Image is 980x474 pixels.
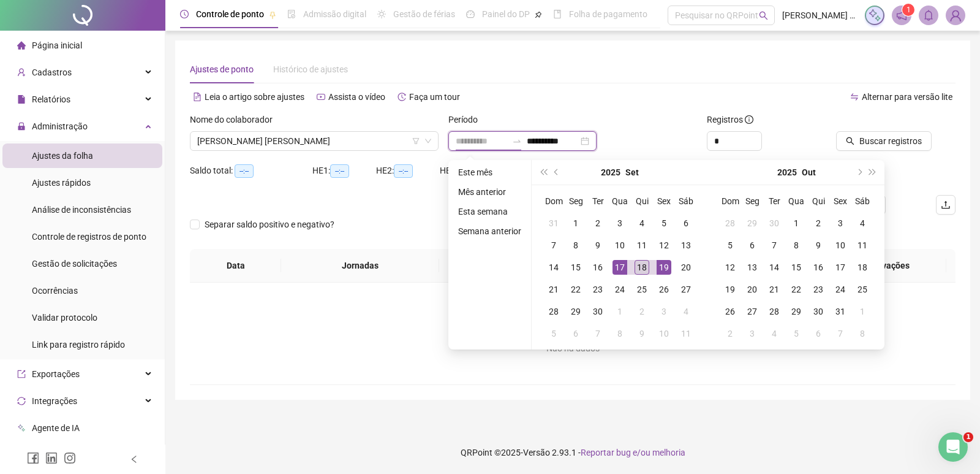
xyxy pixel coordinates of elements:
[635,260,649,275] div: 18
[546,304,561,319] div: 28
[631,300,653,323] td: 2025-10-02
[653,278,675,300] td: 2025-09-26
[675,190,697,212] th: Sáb
[763,190,785,212] th: Ter
[763,278,785,300] td: 2025-10-21
[855,282,870,297] div: 25
[675,212,697,234] td: 2025-09-06
[32,396,77,406] span: Integrações
[200,218,339,231] span: Separar saldo positivo e negativo?
[785,300,807,323] td: 2025-10-29
[829,300,851,323] td: 2025-10-31
[130,455,138,464] span: left
[657,326,671,341] div: 10
[745,282,759,297] div: 20
[829,278,851,300] td: 2025-10-24
[896,10,907,21] span: notification
[679,326,693,341] div: 11
[789,326,804,341] div: 5
[287,10,296,18] span: file-done
[377,10,386,18] span: sun
[785,278,807,300] td: 2025-10-22
[197,132,431,150] span: MARCELA APARECIDA OLIVEIRA
[543,278,565,300] td: 2025-09-21
[707,113,753,126] span: Registros
[941,200,951,210] span: upload
[453,224,526,239] li: Semana anterior
[719,190,741,212] th: Dom
[394,164,413,178] span: --:--
[767,304,782,319] div: 28
[657,304,671,319] div: 3
[612,326,627,341] div: 8
[741,234,763,256] td: 2025-10-06
[180,10,189,18] span: clock-circle
[512,136,522,146] span: to
[789,216,804,231] div: 1
[466,10,475,18] span: dashboard
[859,134,922,148] span: Buscar registros
[631,256,653,278] td: 2025-09-18
[568,260,583,275] div: 15
[763,234,785,256] td: 2025-10-07
[612,282,627,297] div: 24
[590,282,605,297] div: 23
[376,164,440,178] div: HE 2:
[546,282,561,297] div: 21
[440,164,503,178] div: HE 3:
[789,282,804,297] div: 22
[763,323,785,345] td: 2025-11-04
[946,6,965,25] img: 53922
[759,11,768,20] span: search
[938,432,968,462] iframe: Intercom live chat
[829,190,851,212] th: Sex
[393,9,455,19] span: Gestão de férias
[587,234,609,256] td: 2025-09-09
[851,256,873,278] td: 2025-10-18
[565,212,587,234] td: 2025-09-01
[657,238,671,253] div: 12
[32,178,91,188] span: Ajustes rápidos
[723,238,737,253] div: 5
[745,326,759,341] div: 3
[568,304,583,319] div: 29
[723,304,737,319] div: 26
[17,122,26,131] span: lock
[833,326,848,341] div: 7
[852,160,865,185] button: next-year
[543,190,565,212] th: Dom
[565,256,587,278] td: 2025-09-15
[32,205,131,215] span: Análise de inconsistências
[807,234,829,256] td: 2025-10-09
[866,160,880,185] button: super-next-year
[789,260,804,275] div: 15
[64,452,76,464] span: instagram
[625,160,639,185] button: month panel
[745,115,753,124] span: info-circle
[32,121,88,131] span: Administração
[745,304,759,319] div: 27
[569,9,647,19] span: Folha de pagamento
[565,278,587,300] td: 2025-09-22
[802,160,816,185] button: month panel
[590,238,605,253] div: 9
[32,259,117,269] span: Gestão de solicitações
[612,260,627,275] div: 17
[807,300,829,323] td: 2025-10-30
[165,431,980,474] footer: QRPoint © 2025 - 2.93.1 -
[32,423,80,433] span: Agente de IA
[657,260,671,275] div: 19
[785,212,807,234] td: 2025-10-01
[32,232,146,242] span: Controle de registros de ponto
[512,136,522,146] span: swap-right
[763,212,785,234] td: 2025-09-30
[723,282,737,297] div: 19
[851,278,873,300] td: 2025-10-25
[855,326,870,341] div: 8
[17,41,26,50] span: home
[32,151,93,161] span: Ajustes da folha
[631,234,653,256] td: 2025-09-11
[612,216,627,231] div: 3
[811,260,826,275] div: 16
[568,238,583,253] div: 8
